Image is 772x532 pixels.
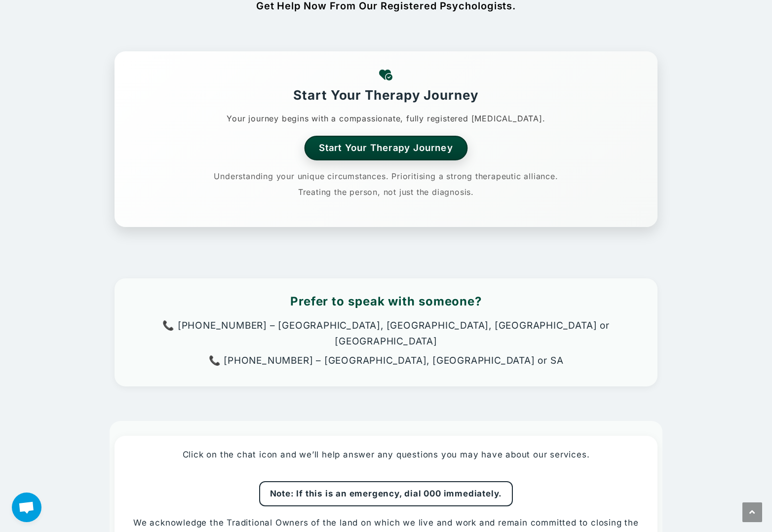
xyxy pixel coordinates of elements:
a: Start your therapy journey [305,136,468,160]
h3: Prefer to speak with someone? [124,293,648,310]
p: Understanding your unique circumstances. Prioritising a strong therapeutic alliance. Treating the... [208,168,564,200]
p: 📞 [PHONE_NUMBER] – [GEOGRAPHIC_DATA], [GEOGRAPHIC_DATA] or SA [124,353,648,369]
a: Scroll to the top of the page [742,502,762,522]
p: 📞 [PHONE_NUMBER] – [GEOGRAPHIC_DATA], [GEOGRAPHIC_DATA], [GEOGRAPHIC_DATA] or [GEOGRAPHIC_DATA] [124,318,648,350]
div: Note: If this is an emergency, dial 000 immediately. [259,481,513,506]
p: Your journey begins with a compassionate, fully registered [MEDICAL_DATA]. [124,111,648,126]
div: Open chat [12,493,41,522]
section: Start Your Therapy Journey [115,51,657,227]
p: Click on the chat icon and we’ll help answer any questions you may have about our services. [183,448,590,461]
h3: Start Your Therapy Journey [124,86,648,104]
